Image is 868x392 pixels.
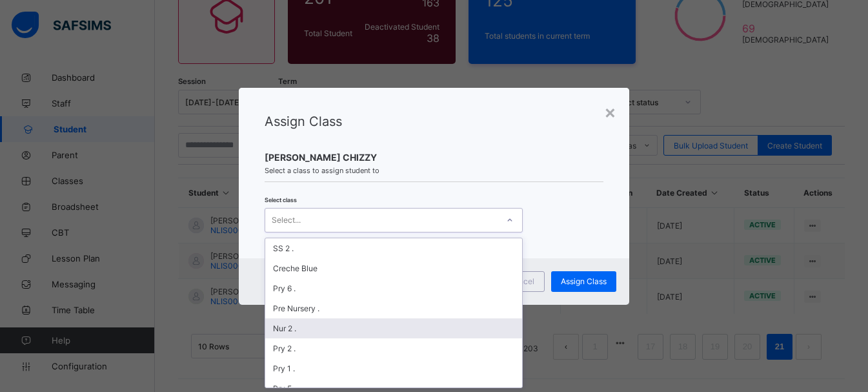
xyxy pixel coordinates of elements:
div: Nur 2 . [265,318,522,338]
span: Assign Class [561,276,607,286]
div: Pry 1 . [265,358,522,378]
div: Pry 6 . [265,278,522,298]
div: Creche Blue [265,258,522,278]
div: SS 2 . [265,238,522,258]
span: [PERSON_NAME] CHIZZY [265,152,603,163]
div: Pry 2 . [265,338,522,358]
span: Select a class to assign student to [265,166,603,175]
div: Pre Nursery . [265,298,522,318]
span: Select class [265,196,297,203]
div: Select... [272,208,301,232]
span: Assign Class [265,114,342,129]
div: × [604,101,616,123]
